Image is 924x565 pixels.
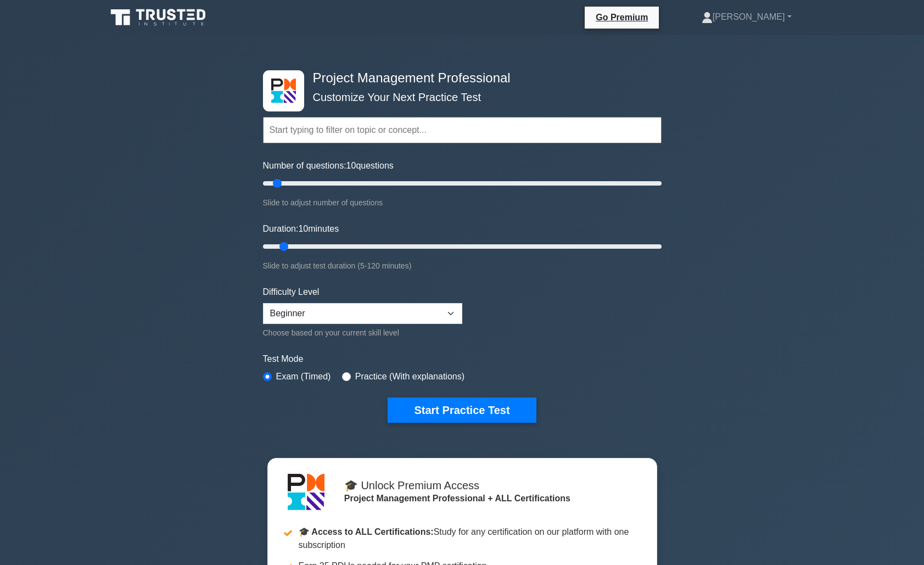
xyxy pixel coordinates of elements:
label: Exam (Timed) [276,370,331,383]
label: Difficulty Level [263,286,320,299]
label: Practice (With explanations) [355,370,464,383]
button: Start Practice Test [388,398,536,423]
a: [PERSON_NAME] [675,6,818,28]
a: Go Premium [589,10,654,24]
h4: Project Management Professional [309,70,608,86]
div: Slide to adjust number of questions [263,196,662,209]
div: Slide to adjust test duration (5-120 minutes) [263,259,662,272]
input: Start typing to filter on topic or concept... [263,117,662,143]
label: Test Mode [263,353,662,366]
label: Number of questions: questions [263,159,394,172]
label: Duration: minutes [263,222,339,236]
span: 10 [346,161,356,170]
div: Choose based on your current skill level [263,326,462,339]
span: 10 [298,224,308,233]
